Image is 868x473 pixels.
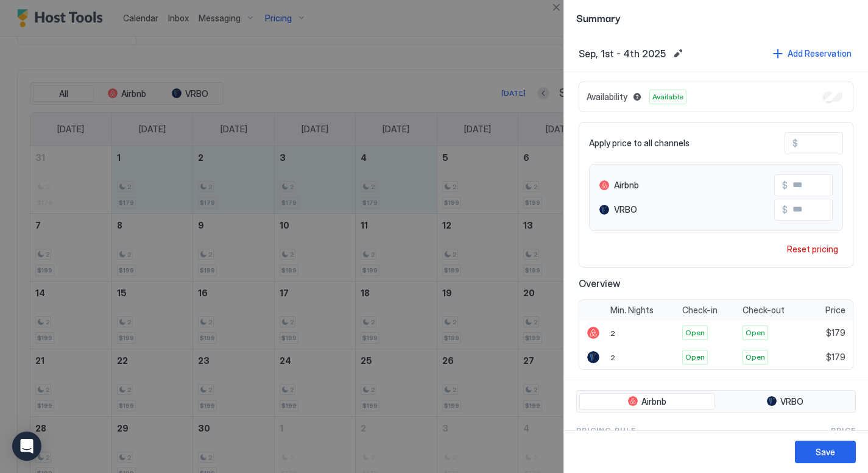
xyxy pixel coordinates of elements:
[12,432,41,461] div: Open Intercom Messenger
[610,329,615,338] span: 2
[610,305,654,316] span: Min. Nights
[652,91,683,102] span: Available
[685,327,705,338] span: Open
[825,305,845,316] span: Price
[718,393,853,410] button: VRBO
[746,327,765,338] span: Open
[782,241,843,257] button: Reset pricing
[589,138,690,149] span: Apply price to all channels
[826,327,845,338] span: $179
[816,446,835,458] div: Save
[826,352,845,363] span: $179
[743,305,785,316] span: Check-out
[579,48,666,60] span: Sep, 1st - 4th 2025
[787,243,838,255] div: Reset pricing
[579,393,715,410] button: Airbnb
[788,47,852,60] div: Add Reservation
[795,441,856,463] button: Save
[671,46,685,61] button: Edit date range
[576,10,856,25] span: Summary
[782,180,788,191] span: $
[579,277,853,290] span: Overview
[780,396,803,407] span: VRBO
[792,138,798,149] span: $
[630,90,644,104] button: Blocked dates override all pricing rules and remain unavailable until manually unblocked
[746,352,765,363] span: Open
[614,204,637,215] span: VRBO
[641,396,666,407] span: Airbnb
[610,353,615,362] span: 2
[685,352,705,363] span: Open
[576,390,856,413] div: tab-group
[682,305,718,316] span: Check-in
[771,45,853,62] button: Add Reservation
[576,425,636,436] span: Pricing Rule
[587,91,627,102] span: Availability
[614,180,639,191] span: Airbnb
[831,425,856,436] span: Price
[782,204,788,215] span: $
